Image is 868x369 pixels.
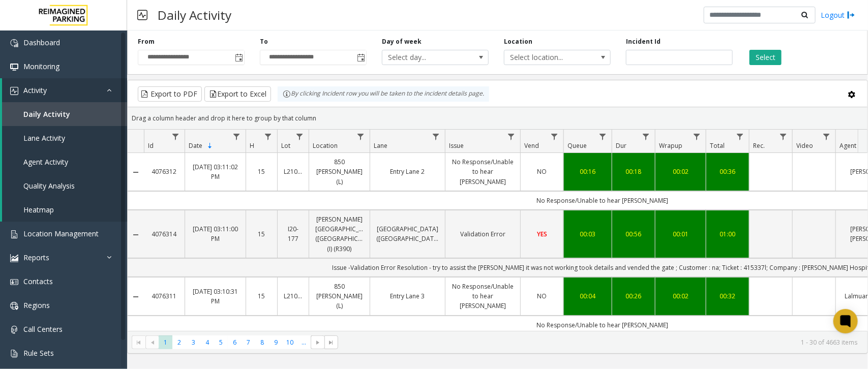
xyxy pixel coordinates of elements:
span: Select day... [382,50,467,65]
span: Reports [23,253,49,262]
a: Entry Lane 3 [376,291,439,301]
a: 4076312 [150,167,178,176]
a: Daily Activity [2,102,127,126]
span: Regions [23,300,50,310]
a: 00:02 [662,291,700,301]
a: Dur Filter Menu [639,130,653,143]
a: Rec. Filter Menu [776,130,790,143]
a: Collapse Details [128,168,144,176]
a: 00:01 [662,229,700,239]
span: YES [537,230,547,238]
kendo-pager-info: 1 - 30 of 4663 items [344,338,857,347]
span: Go to the last page [327,339,336,347]
a: Issue Filter Menu [504,130,518,143]
a: 00:03 [570,229,606,239]
span: Monitoring [23,61,59,71]
span: Dur [616,141,626,150]
a: Validation Error [452,229,514,239]
div: 00:26 [618,291,649,301]
a: Total Filter Menu [733,130,747,143]
a: No Response/Unable to hear [PERSON_NAME] [452,282,514,311]
span: Daily Activity [23,109,70,119]
div: Drag a column header and drop it here to group by that column [128,109,867,127]
a: 00:02 [662,167,700,176]
a: Collapse Details [128,293,144,301]
a: [DATE] 03:11:00 PM [191,224,240,243]
span: Page 10 [283,335,297,349]
span: Location Management [23,229,99,238]
a: H Filter Menu [261,130,275,143]
a: Collapse Details [128,231,144,239]
a: 00:56 [618,229,649,239]
a: Lane Activity [2,126,127,150]
span: Lane [374,141,387,150]
a: Logout [821,10,855,20]
span: Go to the last page [324,335,338,350]
span: Agent [840,141,856,150]
img: 'icon' [10,230,18,238]
a: Date Filter Menu [230,130,244,143]
a: NO [527,167,557,176]
a: Activity [2,78,127,102]
span: Toggle popup [233,50,244,65]
a: 00:36 [712,167,743,176]
span: Lot [281,141,290,150]
img: 'icon' [10,278,18,286]
a: [GEOGRAPHIC_DATA] ([GEOGRAPHIC_DATA]) [376,224,439,243]
img: 'icon' [10,302,18,310]
img: 'icon' [10,254,18,262]
a: 15 [252,291,271,301]
span: Agent Activity [23,157,68,167]
a: Location Filter Menu [354,130,368,143]
span: NO [537,292,547,300]
a: Vend Filter Menu [548,130,561,143]
a: [DATE] 03:11:02 PM [191,162,240,181]
a: 4076311 [150,291,178,301]
a: 00:04 [570,291,606,301]
span: Page 7 [242,335,255,349]
a: Quality Analysis [2,174,127,198]
div: Data table [128,130,867,331]
a: Video Filter Menu [820,130,833,143]
span: Location [313,141,338,150]
a: Agent Activity [2,150,127,174]
a: L21091600 [284,167,303,176]
span: Vend [524,141,539,150]
label: Day of week [382,37,422,46]
label: Location [504,37,532,46]
a: 00:18 [618,167,649,176]
a: No Response/Unable to hear [PERSON_NAME] [452,157,514,187]
span: Queue [567,141,587,150]
span: Page 3 [187,335,200,349]
span: NO [537,167,547,176]
span: Rec. [753,141,765,150]
a: I20-177 [284,224,303,243]
img: logout [847,10,855,20]
a: L21091600 [284,291,303,301]
span: Total [710,141,725,150]
a: Heatmap [2,198,127,222]
a: Wrapup Filter Menu [690,130,704,143]
a: 850 [PERSON_NAME] (L) [315,157,364,187]
span: Page 5 [214,335,228,349]
span: H [250,141,254,150]
a: 00:32 [712,291,743,301]
img: 'icon' [10,63,18,71]
a: [DATE] 03:10:31 PM [191,287,240,306]
span: Heatmap [23,205,54,214]
a: 01:00 [712,229,743,239]
button: Export to PDF [138,86,202,102]
span: Lane Activity [23,133,65,143]
a: Lane Filter Menu [429,130,443,143]
h3: Daily Activity [153,3,236,27]
span: Select location... [504,50,589,65]
img: 'icon' [10,39,18,47]
img: pageIcon [137,3,147,27]
img: 'icon' [10,326,18,334]
span: Dashboard [23,38,60,47]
